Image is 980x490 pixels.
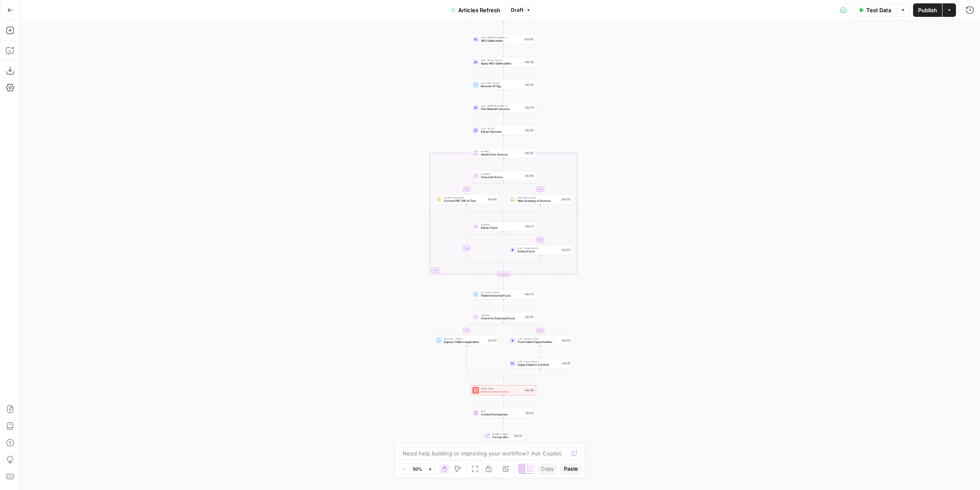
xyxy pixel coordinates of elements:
span: Web Scraping of Sources [518,199,559,203]
div: LoopIterationIterate Over SourcesStep 167 [471,148,536,158]
div: Step 181 [561,361,571,365]
span: Extract Facts [518,249,559,254]
button: Publish [913,3,942,17]
g: Edge from step_185 to step_159 [503,67,504,79]
span: LLM · [PERSON_NAME] 4 [481,104,523,107]
div: Step 168 [524,174,534,178]
span: Run Code · Python [444,337,486,340]
img: 62yuwf1kr9krw125ghy9mteuwaw4 [437,197,441,201]
g: Edge from step_167 to step_168 [503,158,504,170]
div: LLM · Claude Opus 4Apply Citations to ArticleStep 181 [508,358,573,368]
div: LLM · GPT-4.1Extract DomainsStep 162 [471,125,536,135]
span: LLM · GPT-4.1 [481,127,523,130]
g: Edge from step_168-conditional-end to step_171 [503,213,504,221]
span: Iteration [481,150,523,153]
span: Condition [481,172,523,176]
g: Edge from step_174-conditional-end to step_186 [503,377,504,385]
div: Power AgentRefresh Internal LinksStep 186 [471,385,536,395]
div: Step 184 [524,37,534,41]
span: LLM · [PERSON_NAME] 4 [481,36,523,39]
g: Edge from step_173 to step_174 [503,299,504,311]
div: ConditionCheck for Extracted FactsStep 174 [471,312,536,322]
div: Run Code · PythonRemove H1 TagStep 159 [471,80,536,90]
div: Step 176 [561,339,571,343]
span: Copy [541,465,554,473]
span: Condition [481,313,523,317]
img: vrinnnclop0vshvmafd7ip1g7ohf [474,411,478,415]
span: Web Page Scrape [518,196,559,199]
g: Edge from step_176 to step_181 [540,345,541,358]
div: LLM · Gemini 2.5 ProExtract FactsStep 172 [508,245,573,255]
span: Bypass Citation Application [444,340,486,344]
span: Condition [481,223,523,226]
g: Edge from step_186 to step_63 [503,395,504,407]
div: ConditionCheck for ErrorsStep 168 [471,171,536,181]
g: Edge from step_172 to step_171-conditional-end [504,255,540,265]
div: Step 185 [524,60,534,64]
g: Edge from step_158 to step_184 [503,21,504,34]
span: LLM · Gemini 2.5 Pro [518,246,559,250]
span: Paste [564,465,578,473]
div: ConditionExtract FactsStep 171 [471,221,536,231]
g: Edge from step_174 to step_175 [466,322,504,335]
button: Paste [561,463,581,474]
span: Iterate Over Sources [481,153,523,157]
span: Remove H1 Tag [481,84,523,88]
span: Extract Facts [481,226,523,230]
g: Edge from step_170 to step_168-conditional-end [504,204,540,214]
span: Find Relevant Sources [481,107,523,111]
g: Edge from step_167-iteration-end to step_173 [503,276,504,289]
div: Step 162 [524,129,534,132]
div: Step 174 [524,315,534,319]
span: LLM · Claude Opus 4 [518,360,560,363]
div: LLM · [PERSON_NAME] 4Find Relevant SourcesStep 179 [471,102,536,112]
div: Step 175 [487,339,497,343]
div: Step 172 [561,248,571,252]
span: Articles Refresh [458,6,500,14]
div: Step 179 [524,106,534,110]
g: Edge from step_175 to step_174-conditional-end [467,345,504,378]
span: Format JSON Summary [492,435,512,439]
g: Edge from step_162 to step_167 [503,135,504,147]
span: Content Comparison [481,412,523,417]
div: Complete [471,272,536,276]
span: AEO Optimization [481,39,523,43]
g: Edge from step_184 to step_185 [503,44,504,56]
div: Step 64 [513,434,523,438]
div: Step 186 [524,388,534,392]
g: Edge from step_179 to step_162 [503,112,504,125]
g: Edge from step_63 to step_64 [503,418,504,430]
g: Edge from step_171 to step_171-conditional-end [467,231,504,265]
div: Step 159 [524,83,534,87]
div: Step 167 [524,151,534,155]
g: Edge from step_168 to step_169 [466,181,504,194]
div: Complete [497,272,510,276]
g: Edge from step_168 to step_170 [504,181,541,194]
div: LLM · [PERSON_NAME] 4AEO OptimizationStep 184 [471,34,536,44]
span: Check for Errors [481,175,523,179]
g: Edge from step_171 to step_172 [504,231,541,244]
span: LLM · Claude Opus 4 [481,59,523,62]
span: Check for Extracted Facts [481,316,523,321]
div: Run Code · PythonBypass Citation ApplicationStep 175 [434,335,499,345]
span: Multiple Outputs [492,432,512,436]
div: Multiple OutputsFormat JSON SummaryStep 64 [471,431,536,441]
g: Edge from step_169 to step_168-conditional-end [467,204,504,214]
button: Test Data [853,3,896,17]
div: Step 63 [525,411,534,415]
button: Articles Refresh [446,3,505,17]
button: Copy [538,463,557,474]
span: Apply AEO Optimization [481,62,523,66]
span: Flatten Extracted Facts [481,294,523,298]
g: Edge from step_174 to step_176 [504,322,541,335]
div: Web Page ScrapeWeb Scraping of SourcesStep 170 [508,194,573,204]
div: Step 171 [525,225,534,228]
span: Publish [918,6,937,14]
div: FlowContent ComparisonStep 63 [471,408,536,418]
div: Step 173 [524,292,534,296]
g: Edge from step_159 to step_179 [503,90,504,102]
span: Run Code · Python [481,81,523,85]
span: 50% [413,466,422,472]
span: Flow [481,410,523,413]
span: Extract Domains [481,130,523,134]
